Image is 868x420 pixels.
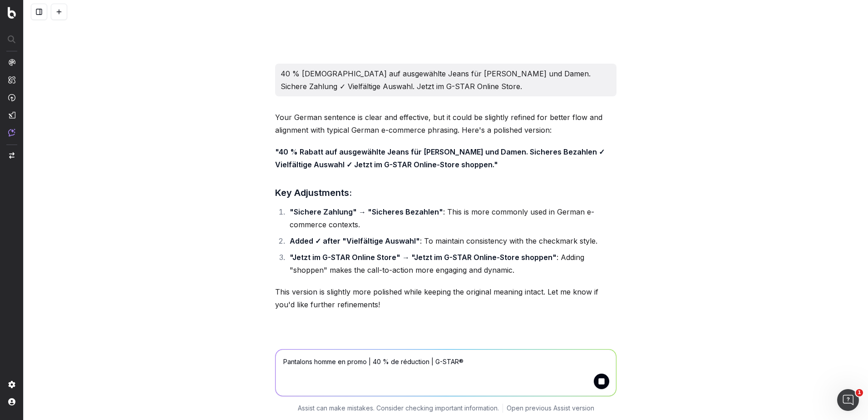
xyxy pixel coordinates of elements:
[275,185,616,200] h3: Key Adjustments:
[275,111,616,136] p: Your German sentence is clear and effective, but it could be slightly refined for better flow and...
[8,94,15,101] img: Activation
[287,251,616,276] li: : Adding "shoppen" makes the call-to-action more engaging and dynamic.
[8,381,15,388] img: Setting
[837,389,859,411] iframe: Intercom live chat
[290,207,443,216] strong: "Sichere Zahlung" → "Sicheres Bezahlen"
[275,285,616,311] p: This version is slightly more polished while keeping the original meaning intact. Let me know if ...
[281,67,611,93] p: 40 % [DEMOGRAPHIC_DATA] auf ausgewählte Jeans für [PERSON_NAME] und Damen. Sichere Zahlung ✓ Viel...
[8,59,15,66] img: Analytics
[856,389,863,396] span: 1
[8,76,15,84] img: Intelligence
[8,7,16,19] img: Botify logo
[290,253,557,262] strong: "Jetzt im G-STAR Online Store" → "Jetzt im G-STAR Online-Store shoppen"
[9,152,15,159] img: Switch project
[507,404,594,413] a: Open previous Assist version
[8,398,15,405] img: My account
[287,205,616,231] li: : This is more commonly used in German e-commerce contexts.
[275,147,607,169] strong: "40 % Rabatt auf ausgewählte Jeans für [PERSON_NAME] und Damen. Sicheres Bezahlen ✓ Vielfältige A...
[8,111,15,119] img: Studio
[287,235,616,247] li: : To maintain consistency with the checkmark style.
[8,129,15,136] img: Assist
[290,236,420,245] strong: Added ✓ after "Vielfältige Auswahl"
[298,404,499,413] p: Assist can make mistakes. Consider checking important information.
